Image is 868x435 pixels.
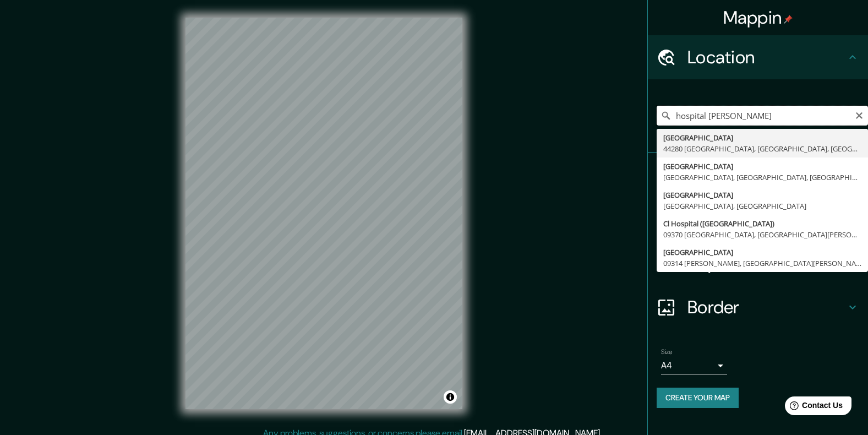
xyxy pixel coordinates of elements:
[657,388,739,408] button: Create your map
[723,7,793,29] h4: Mappin
[687,296,846,318] h4: Border
[648,35,868,79] div: Location
[661,347,673,357] label: Size
[663,247,861,258] div: [GEOGRAPHIC_DATA]
[687,252,846,274] h4: Layout
[663,143,861,154] div: 44280 [GEOGRAPHIC_DATA], [GEOGRAPHIC_DATA], [GEOGRAPHIC_DATA]
[687,46,846,68] h4: Location
[855,110,864,120] button: Clear
[770,392,856,423] iframe: Help widget launcher
[648,197,868,241] div: Style
[648,153,868,197] div: Pins
[663,189,861,200] div: [GEOGRAPHIC_DATA]
[663,161,861,172] div: [GEOGRAPHIC_DATA]
[444,390,457,404] button: Toggle attribution
[663,132,861,143] div: [GEOGRAPHIC_DATA]
[663,200,861,211] div: [GEOGRAPHIC_DATA], [GEOGRAPHIC_DATA]
[185,18,462,409] canvas: Map
[648,241,868,285] div: Layout
[657,106,868,126] input: Pick your city or area
[663,229,861,240] div: 09370 [GEOGRAPHIC_DATA], [GEOGRAPHIC_DATA][PERSON_NAME], [GEOGRAPHIC_DATA]
[663,258,861,269] div: 09314 [PERSON_NAME], [GEOGRAPHIC_DATA][PERSON_NAME], [GEOGRAPHIC_DATA]
[663,172,861,183] div: [GEOGRAPHIC_DATA], [GEOGRAPHIC_DATA], [GEOGRAPHIC_DATA]
[784,15,793,24] img: pin-icon.png
[663,218,861,229] div: Cl Hospital ([GEOGRAPHIC_DATA])
[661,357,727,374] div: A4
[648,285,868,329] div: Border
